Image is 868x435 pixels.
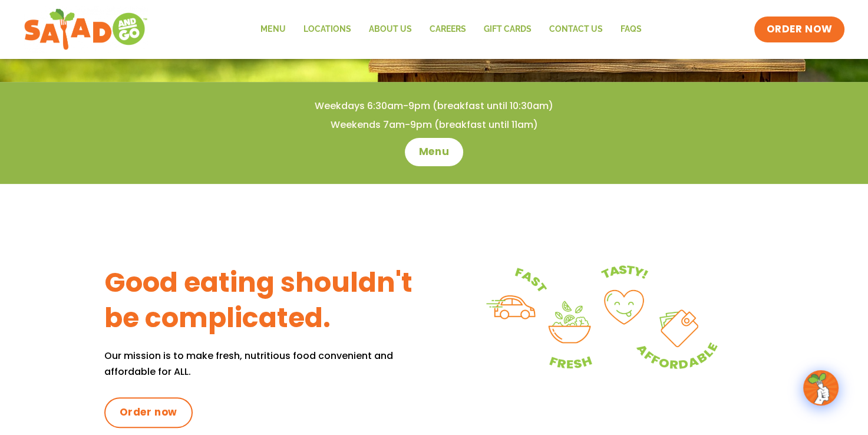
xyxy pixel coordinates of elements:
[104,348,434,380] p: Our mission is to make fresh, nutritious food convenient and affordable for ALL.
[540,16,611,43] a: Contact Us
[754,17,844,42] a: ORDER NOW
[104,265,434,336] h3: Good eating shouldn't be complicated.
[24,6,148,53] img: new-SAG-logo-768×292
[405,138,463,166] a: Menu
[804,371,837,404] img: wpChatIcon
[104,397,193,428] a: Order now
[474,16,540,43] a: GIFT CARDS
[252,16,294,43] a: Menu
[24,100,844,113] h4: Weekdays 6:30am-9pm (breakfast until 10:30am)
[420,16,474,43] a: Careers
[611,16,650,43] a: FAQs
[252,16,650,43] nav: Menu
[359,16,420,43] a: About Us
[766,22,832,37] span: ORDER NOW
[24,118,844,131] h4: Weekends 7am-9pm (breakfast until 11am)
[419,145,449,159] span: Menu
[294,16,359,43] a: Locations
[120,406,177,420] span: Order now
